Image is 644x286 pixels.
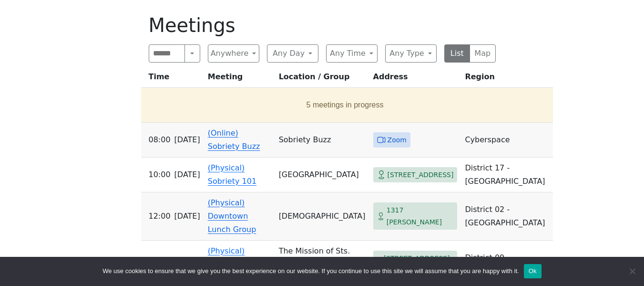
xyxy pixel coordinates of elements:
span: We use cookies to ensure that we give you the best experience on our website. If you continue to ... [102,266,519,276]
td: Cyberspace [461,123,552,158]
td: [GEOGRAPHIC_DATA] [275,158,369,192]
button: Anywhere [208,44,259,63]
span: [STREET_ADDRESS][PERSON_NAME] [384,253,454,276]
button: 5 meetings in progress [145,92,545,118]
td: District 02 - [GEOGRAPHIC_DATA] [461,192,552,241]
button: Search [184,44,200,63]
span: [DATE] [174,168,200,181]
button: Any Type [385,44,437,63]
button: Any Time [326,44,378,63]
a: (Physical) Sobriety 101 [208,163,256,186]
th: Time [141,70,204,88]
td: Sobriety Buzz [275,123,369,158]
span: [DATE] [174,133,200,147]
span: [DATE] [174,210,200,223]
td: District 17 - [GEOGRAPHIC_DATA] [461,158,552,192]
th: Location / Group [275,70,369,88]
span: 12:00 [149,210,171,223]
span: 1317 [PERSON_NAME] [387,204,454,228]
button: Map [470,44,496,63]
button: List [444,44,470,63]
button: Ok [524,264,542,278]
th: Address [369,70,461,88]
a: (Physical) Downtown Lunch Group [208,198,256,234]
span: 08:00 [149,133,171,147]
a: (Online) Sobriety Buzz [208,128,260,151]
th: Region [461,70,552,88]
span: 10:00 [149,168,171,181]
td: [DEMOGRAPHIC_DATA] [275,192,369,241]
span: No [627,266,637,276]
input: Search [149,44,185,63]
a: (Physical) Waimea Nooners [208,246,245,282]
h1: Meetings [149,14,496,37]
span: Zoom [388,134,407,146]
button: Any Day [267,44,318,63]
th: Meeting [204,70,275,88]
span: [STREET_ADDRESS] [388,169,454,181]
